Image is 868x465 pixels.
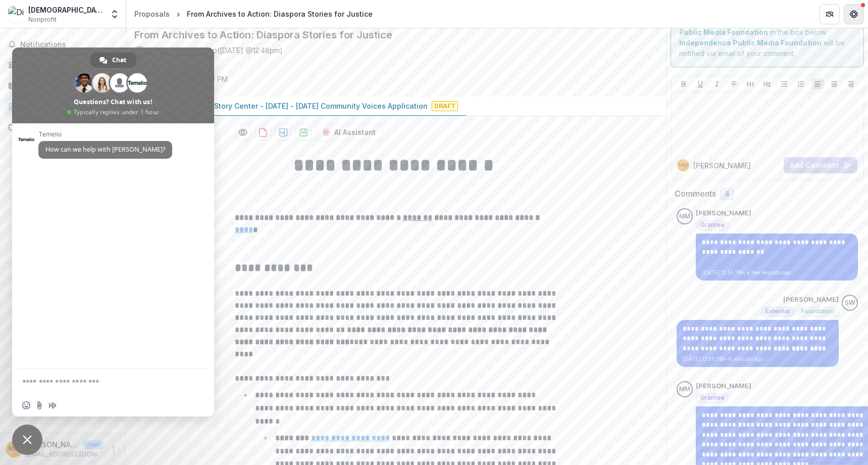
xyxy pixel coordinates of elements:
div: Monica Montgomery [679,163,688,168]
span: Insert an emoji [22,401,30,409]
span: 4 [725,190,730,199]
p: [PERSON_NAME] [783,295,839,305]
button: Strike [728,78,740,90]
nav: breadcrumb [130,7,377,21]
span: Grantee [700,221,725,228]
img: DiosporaDNA Story Center [8,6,24,22]
p: [PERSON_NAME] [693,160,751,171]
button: More [108,443,120,455]
button: Bold [678,78,690,90]
p: [EMAIL_ADDRESS][DOMAIN_NAME] [26,450,104,459]
button: download-proposal [295,124,312,141]
div: Close chat [12,425,42,455]
button: download-proposal [255,124,271,141]
button: Open entity switcher [108,4,122,24]
a: Tasks [4,77,122,94]
span: Foundation [801,308,834,315]
p: [DATE] 12:55 PM • a few seconds ago [702,269,852,276]
span: External [765,308,790,315]
span: Notifications [20,40,118,49]
button: Ordered List [795,78,807,90]
button: Bullet List [778,78,790,90]
h2: From Archives to Action: Diaspora Stories for Justice [134,29,642,41]
div: Chat [90,53,136,68]
p: [DEMOGRAPHIC_DATA] Story Center - [DATE] - [DATE] Community Voices Application [134,101,428,111]
div: Monica Montgomery [679,386,690,393]
textarea: Compose your message... [22,378,182,387]
span: Grantee [700,394,725,401]
button: Preview 644df84e-abb0-47d9-979c-2fe1bcf3edad-0.pdf [235,124,251,141]
span: Nonprofit [28,15,57,24]
p: [DATE] 12:50 PM • 6 minutes ago [683,355,833,363]
span: Temelio [38,131,172,138]
p: [PERSON_NAME] [696,208,751,218]
button: Align Right [845,78,857,90]
button: Partners [820,4,840,24]
button: Italicize [711,78,723,90]
p: [PERSON_NAME] [696,381,751,391]
h2: Comments [675,189,716,199]
span: Draft [432,101,458,111]
div: Monica Montgomery [679,213,690,220]
span: How can we help with [PERSON_NAME]? [45,145,165,154]
span: Send a file [35,401,43,409]
p: [PERSON_NAME] [26,439,79,450]
button: Align Left [811,78,824,90]
div: Monica Montgomery [9,446,20,452]
button: AI Assistant [316,124,382,141]
button: Get Help [844,4,864,24]
button: Add Comment [784,157,857,173]
a: Documents [4,119,122,135]
div: Saved 7 minutes ago ( [DATE] @ 12:48pm ) [148,45,283,56]
div: From Archives to Action: Diaspora Stories for Justice [187,9,373,19]
a: Proposals [130,7,174,21]
button: Heading 1 [744,78,756,90]
div: Proposals [134,9,170,19]
a: Dashboard [4,57,122,73]
span: Audio message [48,401,57,409]
strong: Independence Public Media Foundation [679,38,822,47]
button: Heading 2 [761,78,773,90]
p: User [83,440,104,449]
button: Align Center [828,78,840,90]
button: Notifications [4,36,122,53]
button: download-proposal [275,124,291,141]
div: Sherella Williams [845,300,855,306]
button: Underline [694,78,706,90]
div: Send comments or questions to in the box below. will be notified via email of your comment. [671,8,864,67]
span: Chat [112,53,126,68]
a: Proposals [4,98,122,115]
div: [DEMOGRAPHIC_DATA] Story Center [28,5,104,15]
